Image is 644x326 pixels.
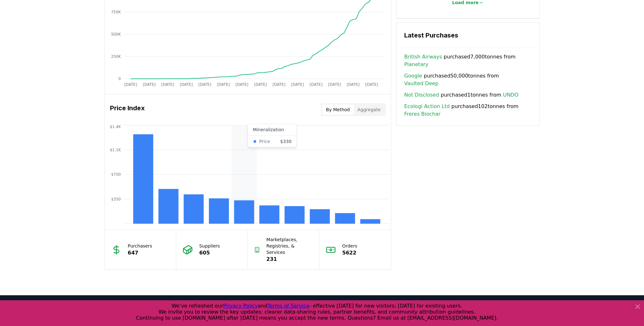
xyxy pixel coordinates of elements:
[235,82,248,87] tspan: [DATE]
[354,105,384,115] button: Aggregate
[118,77,121,81] tspan: 0
[322,105,354,115] button: By Method
[199,249,220,257] p: 605
[254,82,267,87] tspan: [DATE]
[404,31,532,40] h3: Latest Purchases
[404,53,442,61] a: British Airways
[404,72,532,87] span: purchased 50,000 tonnes from
[503,91,518,99] a: UNDO
[110,148,121,152] tspan: $1.1K
[273,82,286,87] tspan: [DATE]
[404,110,440,118] a: Freres Biochar
[198,82,211,87] tspan: [DATE]
[161,82,174,87] tspan: [DATE]
[404,91,439,99] a: Not Disclosed
[124,82,137,87] tspan: [DATE]
[111,197,121,201] tspan: $350
[111,10,121,14] tspan: 750K
[267,255,313,263] p: 231
[142,82,156,87] tspan: [DATE]
[128,249,152,257] p: 647
[217,82,230,87] tspan: [DATE]
[199,243,220,249] p: Suppliers
[342,243,357,249] p: Orders
[342,249,357,257] p: 5622
[404,103,450,110] a: Ecologi Action Ltd
[347,82,360,87] tspan: [DATE]
[404,61,428,68] a: Planetary
[110,124,121,129] tspan: $1.4K
[404,103,532,118] span: purchased 102 tonnes from
[111,54,121,59] tspan: 250K
[309,82,322,87] tspan: [DATE]
[291,82,304,87] tspan: [DATE]
[328,82,341,87] tspan: [DATE]
[110,103,145,116] h3: Price Index
[404,80,439,87] a: Vaulted Deep
[404,91,518,99] span: purchased 1 tonnes from
[404,72,422,80] a: Google
[180,82,193,87] tspan: [DATE]
[111,172,121,177] tspan: $700
[128,243,152,249] p: Purchasers
[267,236,313,255] p: Marketplaces, Registries, & Services
[365,82,378,87] tspan: [DATE]
[404,53,532,68] span: purchased 7,000 tonnes from
[111,32,121,37] tspan: 500K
